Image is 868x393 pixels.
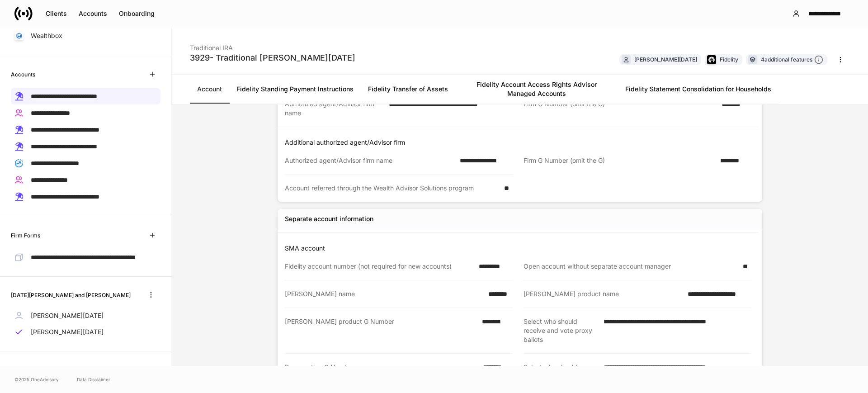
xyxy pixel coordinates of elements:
div: Account referred through the Wealth Advisor Solutions program [285,184,499,193]
div: Traditional IRA [190,38,355,52]
div: Firm G Number (omit the G) [524,99,716,118]
button: Accounts [73,6,113,21]
p: [PERSON_NAME][DATE] [31,311,104,320]
div: Onboarding [119,10,155,17]
div: Fidelity account number (not required for new accounts) [285,262,473,271]
p: SMA account [285,244,759,253]
div: Separate account information [285,214,373,223]
button: Clients [40,6,73,21]
div: Authorized agent/Advisor firm name [285,99,383,118]
div: Proxy voting G Number [285,363,477,390]
a: [PERSON_NAME][DATE] [11,324,160,340]
a: Fidelity Account Access Rights Advisor Managed Accounts [455,75,618,104]
div: Fidelity [720,55,738,64]
p: Additional authorized agent/Advisor firm [285,138,759,147]
div: [PERSON_NAME] product G Number [285,317,476,344]
div: [PERSON_NAME][DATE] [634,55,697,64]
div: [PERSON_NAME] name [285,289,483,298]
div: Authorized agent/Advisor firm name [285,156,454,165]
a: Fidelity Statement Consolidation for Households [618,75,778,104]
div: Clients [46,10,67,17]
a: [PERSON_NAME][DATE] [11,308,160,324]
div: Accounts [79,10,107,17]
div: Open account without separate account manager [524,262,737,271]
a: Fidelity Transfer of Assets [361,75,455,104]
span: © 2025 OneAdvisory [14,376,59,383]
h6: [DATE][PERSON_NAME] and [PERSON_NAME] [11,291,131,299]
button: Onboarding [113,6,160,21]
div: Select who should receive corporate actions [524,363,598,390]
a: Data Disclaimer [77,376,110,383]
h6: Firm Forms [11,231,40,240]
p: Wealthbox [31,31,62,40]
div: Select who should receive and vote proxy ballots [524,317,598,344]
p: [PERSON_NAME][DATE] [31,327,104,336]
h6: Accounts [11,70,35,79]
div: 3929- Traditional [PERSON_NAME][DATE] [190,52,355,63]
a: Wealthbox [11,28,160,44]
a: Account [190,75,229,104]
div: Firm G Number (omit the G) [524,156,715,166]
div: [PERSON_NAME] product name [524,289,682,298]
a: Fidelity Standing Payment Instructions [229,75,361,104]
div: 4 additional features [761,55,823,65]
